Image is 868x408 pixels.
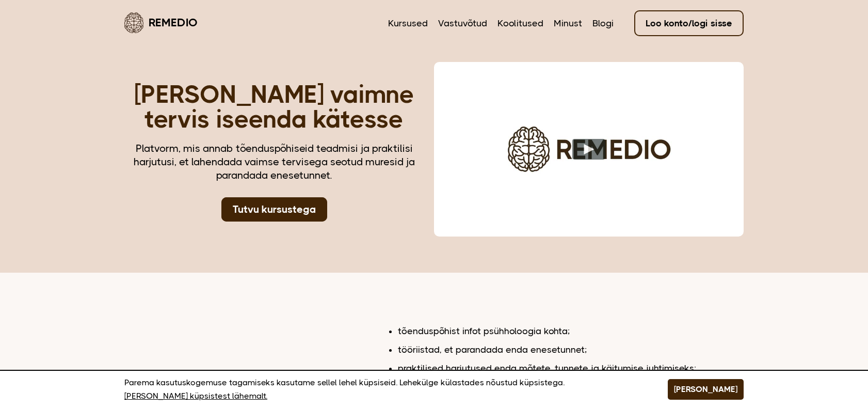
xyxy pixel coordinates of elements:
li: tõenduspõhist infot psühholoogia kohta; [398,324,744,338]
a: Kursused [388,17,428,30]
li: praktilised harjutused enda mõtete, tunnete ja käitumise juhtimiseks; [398,362,744,375]
a: Loo konto/logi sisse [634,10,744,36]
a: Vastuvõtud [438,17,487,30]
a: Minust [554,17,582,30]
img: Remedio logo [124,12,143,33]
h1: [PERSON_NAME] vaimne tervis iseenda kätesse [124,82,424,132]
button: [PERSON_NAME] [668,379,744,400]
a: Remedio [124,10,198,35]
a: Tutvu kursustega [221,197,327,222]
li: tööriistad, et parandada enda enesetunnet; [398,343,744,356]
p: Parema kasutuskogemuse tagamiseks kasutame sellel lehel küpsiseid. Lehekülge külastades nõustud k... [124,376,642,403]
a: Koolitused [497,17,543,30]
a: Blogi [592,17,614,30]
a: [PERSON_NAME] küpsistest lähemalt. [124,389,267,403]
button: Play video [572,139,606,160]
div: Platvorm, mis annab tõenduspõhiseid teadmisi ja praktilisi harjutusi, et lahendada vaimse tervise... [124,142,424,182]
